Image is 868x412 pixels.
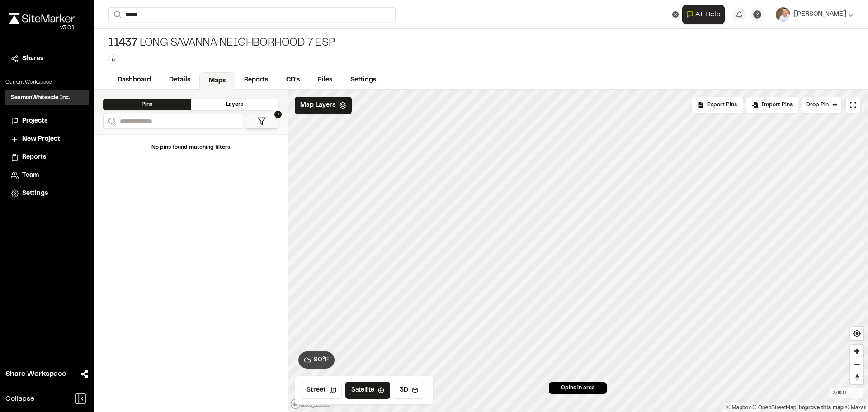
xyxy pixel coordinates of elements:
[274,111,282,118] span: 1
[298,351,335,369] button: 90°F
[301,382,342,399] button: Street
[11,94,70,102] h3: SeamonWhiteside Inc.
[5,393,34,404] span: Collapse
[11,116,83,126] a: Projects
[9,24,75,32] div: Oh geez...please don't...
[682,5,728,24] div: Open AI Assistant
[11,170,83,180] a: Team
[108,36,138,51] span: 11437
[5,78,89,86] p: Current Workspace
[695,9,721,20] span: AI Help
[672,11,679,18] button: Clear text
[682,5,725,24] button: Open AI Assistant
[850,345,863,358] button: Zoom in
[850,371,863,384] button: Reset bearing to north
[753,404,797,411] a: OpenStreetMap
[22,54,43,64] span: Shares
[160,71,199,89] a: Details
[561,384,595,392] span: 0 pins in area
[288,90,868,412] canvas: Map
[341,71,385,89] a: Settings
[108,36,335,51] div: Long Savanna Neighborhood 7 ESP
[245,114,278,129] button: 1
[108,54,118,64] button: Edit Tags
[22,152,46,162] span: Reports
[9,13,75,24] img: rebrand.png
[199,72,235,90] a: Maps
[746,97,798,113] div: Import Pins into your project
[11,189,83,199] a: Settings
[22,134,60,144] span: New Project
[290,399,330,409] a: Mapbox logo
[802,97,842,113] button: Drop Pin
[108,71,160,89] a: Dashboard
[776,7,790,22] img: User
[309,71,341,89] a: Files
[707,101,737,109] span: Export Pins
[103,99,191,110] div: Pins
[806,101,829,109] span: Drop Pin
[850,358,863,371] button: Zoom out
[22,116,47,126] span: Projects
[794,9,846,19] span: [PERSON_NAME]
[108,7,125,22] button: Search
[845,404,866,411] a: Maxar
[11,134,83,144] a: New Project
[151,145,230,150] span: No pins found matching filters
[761,101,793,109] span: Import Pins
[11,54,83,64] a: Shares
[799,404,844,411] a: Map feedback
[850,327,863,340] button: Find my location
[830,388,863,398] div: 2,000 ft
[726,404,751,411] a: Mapbox
[277,71,309,89] a: CD's
[22,189,48,199] span: Settings
[11,152,83,162] a: Reports
[692,97,743,113] div: No pins available to export
[103,114,119,129] button: Search
[5,369,66,379] span: Share Workspace
[345,382,390,399] button: Satellite
[235,71,277,89] a: Reports
[394,382,424,399] button: 3D
[22,170,39,180] span: Team
[776,7,854,22] button: [PERSON_NAME]
[191,99,278,110] div: Layers
[300,100,335,110] span: Map Layers
[314,355,329,365] span: 90 ° F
